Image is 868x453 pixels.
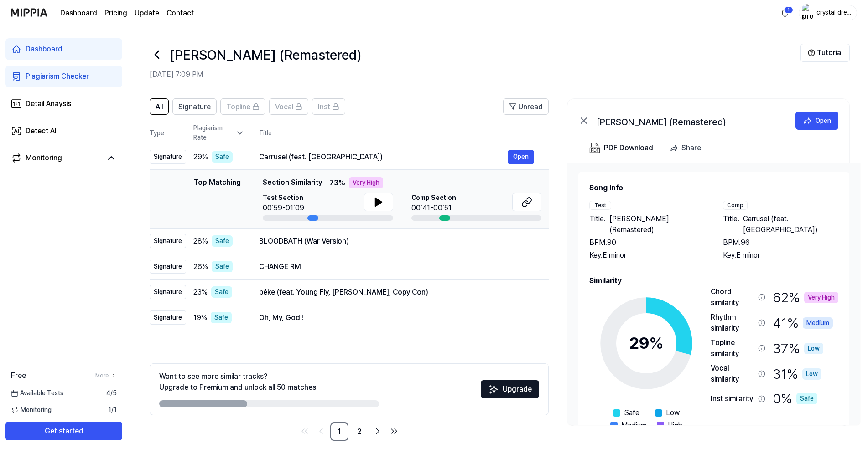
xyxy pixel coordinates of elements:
div: 62 % [773,286,838,308]
div: Monitoring [26,153,62,163]
span: Carrusel (feat. [GEOGRAPHIC_DATA]) [743,214,838,235]
span: 29 % [193,152,208,163]
div: Safe [796,393,817,404]
div: Rhythm similarity [711,312,754,334]
button: profilecrystal dream [799,5,857,20]
div: Share [681,142,701,154]
div: Key. E minor [589,250,705,261]
a: Plagiarism Checker [5,66,122,87]
div: Inst similarity [711,393,754,404]
th: Type [150,122,186,144]
button: 알림1 [778,5,792,20]
a: 2 [350,422,369,441]
div: 00:41-00:51 [411,203,456,214]
div: Dashboard [26,44,62,55]
a: Go to previous page [314,424,328,438]
span: All [156,102,163,112]
button: Vocal [269,98,308,115]
span: Section Similarity [263,177,322,188]
button: Open [508,150,534,164]
span: 1 / 1 [108,405,117,415]
span: 73 % [329,178,345,188]
a: Go to last page [387,424,401,438]
a: More [95,372,117,380]
a: Contact [166,8,194,19]
button: Get started [5,422,122,440]
div: Vocal similarity [711,363,754,385]
div: Signature [150,310,186,325]
th: Title [259,122,549,144]
div: Want to see more similar tracks? Upgrade to Premium and unlock all 50 matches. [159,371,318,393]
div: 29 [629,331,664,356]
a: SparklesUpgrade [481,388,539,397]
div: 41 % [773,312,833,334]
a: Dashboard [60,8,97,19]
div: [PERSON_NAME] (Remastered) [597,115,779,126]
div: Safe [212,261,233,272]
h2: Song Info [589,183,838,193]
div: Signature [150,285,186,299]
div: Detect AI [26,126,57,137]
div: Very High [804,292,838,303]
span: Free [11,370,26,381]
div: crystal dream [816,7,851,17]
span: Signature [178,102,211,112]
span: Available Tests [11,388,63,398]
div: Low [802,368,821,380]
div: Safe [211,312,232,323]
div: 31 % [773,363,821,385]
div: Carrusel (feat. [GEOGRAPHIC_DATA]) [259,152,508,163]
span: 19 % [193,312,207,323]
div: Safe [211,286,232,298]
button: Upgrade [481,380,539,398]
div: Very High [349,177,383,188]
a: Update [135,8,159,19]
a: Monitoring [11,153,102,163]
button: Topline [220,98,265,115]
div: Comp [723,201,748,210]
a: Go to first page [297,424,312,438]
img: profile [802,4,813,22]
h1: Моя Елена (Remastered) [170,45,361,65]
div: Topline similarity [711,337,754,359]
span: 4 / 5 [106,388,117,398]
img: 알림 [780,7,790,18]
span: Medium [621,420,647,431]
span: Topline [226,102,250,112]
span: 23 % [193,287,208,298]
div: Test [589,201,611,210]
div: Signature [150,150,186,164]
div: Medium [803,317,833,329]
span: Low [666,407,680,418]
button: All [150,98,169,115]
img: Sparkles [488,384,499,395]
div: Chord similarity [711,286,754,308]
button: Share [666,139,708,157]
nav: pagination [150,422,549,441]
button: PDF Download [587,139,655,157]
span: % [649,333,664,353]
div: Open [816,116,831,126]
button: Open [795,112,838,130]
div: Plagiarism Rate [193,123,244,143]
a: Go to next page [370,424,385,438]
span: Inst [318,102,330,112]
button: Unread [503,98,549,115]
a: Detail Anaysis [5,93,122,115]
span: Monitoring [11,405,52,415]
a: 1 [330,422,348,441]
div: Signature [150,234,186,248]
div: Detail Anaysis [26,98,71,109]
a: Pricing [104,8,127,19]
div: Low [804,343,823,354]
div: CHANGE RM [259,261,534,272]
div: BLOODBATH (War Version) [259,236,534,247]
span: Unread [518,102,543,112]
span: Comp Section [411,193,456,203]
img: PDF Download [589,143,600,153]
span: Title . [589,214,606,235]
div: PDF Download [604,142,653,154]
div: béke (feat. Young Fly, [PERSON_NAME], Copy Con) [259,287,534,298]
